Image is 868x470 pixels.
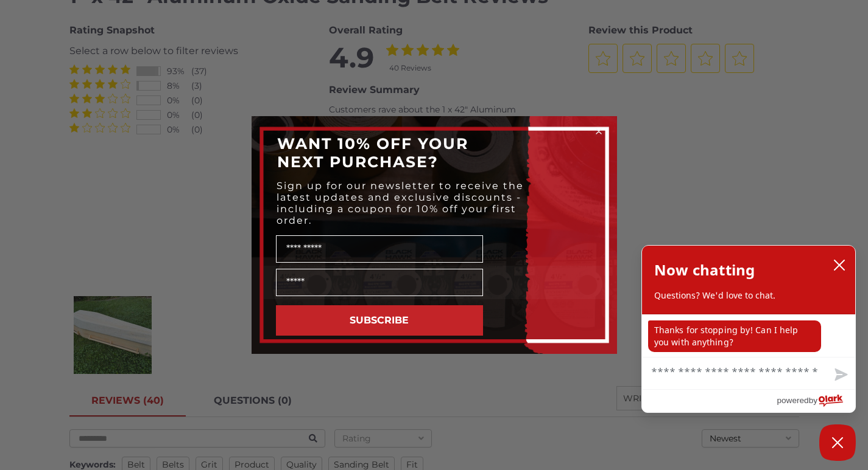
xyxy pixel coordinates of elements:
a: Powered by Olark [777,390,855,412]
button: Close dialog [593,125,605,137]
h2: Now chatting [654,258,755,282]
button: Send message [825,361,855,389]
p: Questions? We'd love to chat. [654,289,843,302]
span: WANT 10% OFF YOUR NEXT PURCHASE? [277,134,468,171]
p: Thanks for stopping by! Can I help you with anything? [648,320,821,352]
span: Sign up for our newsletter to receive the latest updates and exclusive discounts - including a co... [277,180,524,226]
button: SUBSCRIBE [276,305,483,336]
span: powered [777,393,808,408]
div: chat [642,314,855,357]
button: Close Chatbox [819,424,856,461]
button: close chatbox [830,256,849,274]
span: by [809,393,817,408]
input: Email [276,269,483,296]
div: olark chatbox [641,245,856,413]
